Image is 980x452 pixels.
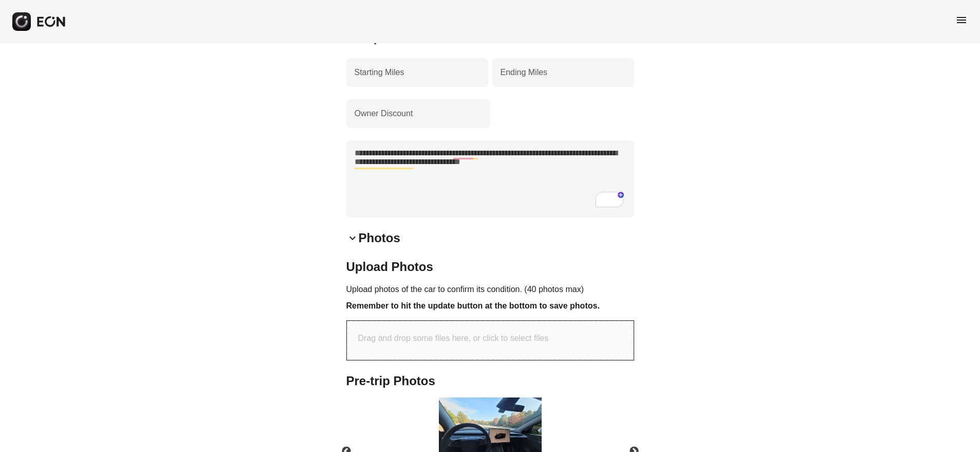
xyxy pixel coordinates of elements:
label: Owner Discount [355,107,413,120]
span: keyboard_arrow_down [346,232,359,244]
h2: Pre-trip Photos [346,373,634,389]
p: Drag and drop some files here, or click to select files [358,332,549,345]
p: Upload photos of the car to confirm its condition. (40 photos max) [346,283,634,296]
h3: Remember to hit the update button at the bottom to save photos. [346,300,634,312]
textarea: To enrich screen reader interactions, please activate Accessibility in Grammarly extension settings [346,140,634,218]
label: Ending Miles [501,66,548,79]
label: Starting Miles [355,66,404,79]
h2: Upload Photos [346,259,634,275]
span: menu [955,14,968,26]
h2: Photos [359,230,400,246]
